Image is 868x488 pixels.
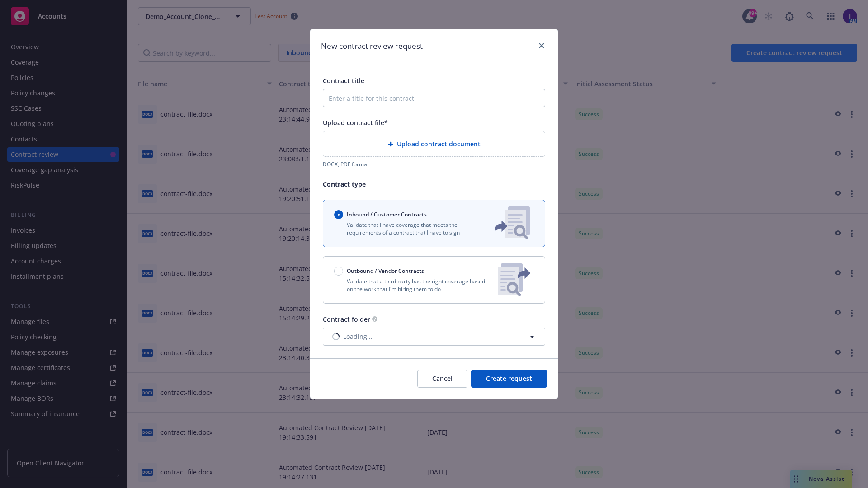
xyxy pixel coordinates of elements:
[471,370,547,388] button: Create request
[323,160,545,168] div: DOCX, PDF format
[323,200,545,247] button: Inbound / Customer ContractsValidate that I have coverage that meets the requirements of a contra...
[334,210,343,219] input: Inbound / Customer Contracts
[417,370,467,388] button: Cancel
[323,328,545,346] button: Loading...
[432,374,453,383] span: Cancel
[347,267,424,275] span: Outbound / Vendor Contracts
[323,315,370,324] span: Contract folder
[323,118,388,127] span: Upload contract file*
[334,277,491,293] p: Validate that a third party has the right coverage based on the work that I'm hiring them to do
[323,131,545,157] div: Upload contract document
[323,179,545,189] p: Contract type
[323,76,364,85] span: Contract title
[321,40,423,52] h1: New contract review request
[343,332,373,341] span: Loading...
[323,256,545,304] button: Outbound / Vendor ContractsValidate that a third party has the right coverage based on the work t...
[486,374,532,383] span: Create request
[397,139,481,149] span: Upload contract document
[347,211,427,218] span: Inbound / Customer Contracts
[536,40,547,51] a: close
[323,89,545,107] input: Enter a title for this contract
[334,221,480,236] p: Validate that I have coverage that meets the requirements of a contract that I have to sign
[334,267,343,276] input: Outbound / Vendor Contracts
